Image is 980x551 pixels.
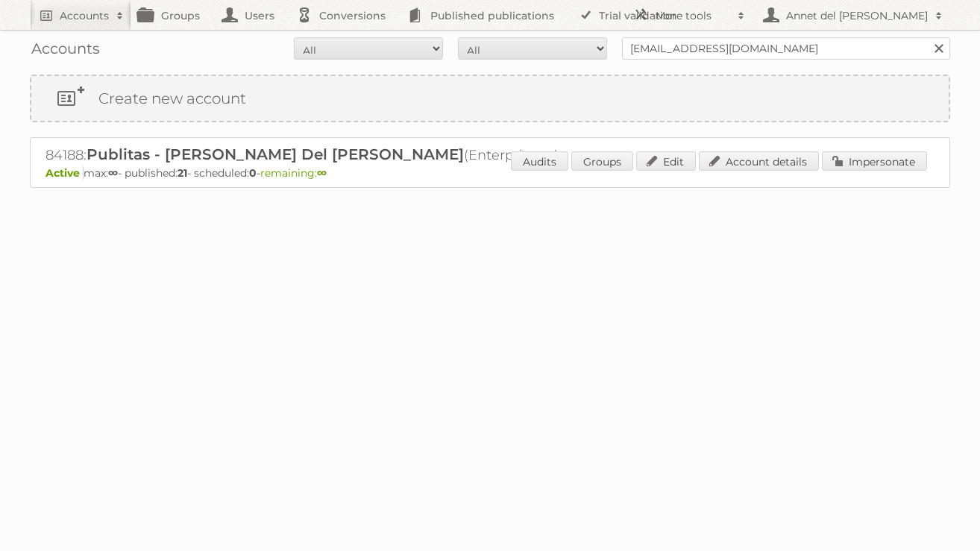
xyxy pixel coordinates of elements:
[317,166,327,180] strong: ∞
[60,8,109,23] h2: Accounts
[260,166,327,180] span: remaining:
[656,8,730,23] h2: More tools
[636,151,696,171] a: Edit
[45,166,935,180] p: max: - published: - scheduled: -
[178,166,187,180] strong: 21
[87,145,464,163] span: Publitas - [PERSON_NAME] Del [PERSON_NAME]
[511,151,568,171] a: Audits
[31,76,949,121] a: Create new account
[249,166,257,180] strong: 0
[108,166,118,180] strong: ∞
[45,166,84,180] span: Active
[571,151,633,171] a: Groups
[699,151,819,171] a: Account details
[782,8,928,23] h2: Annet del [PERSON_NAME]
[822,151,927,171] a: Impersonate
[45,145,568,165] h2: 84188: (Enterprise ∞) - TRIAL - Self Service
